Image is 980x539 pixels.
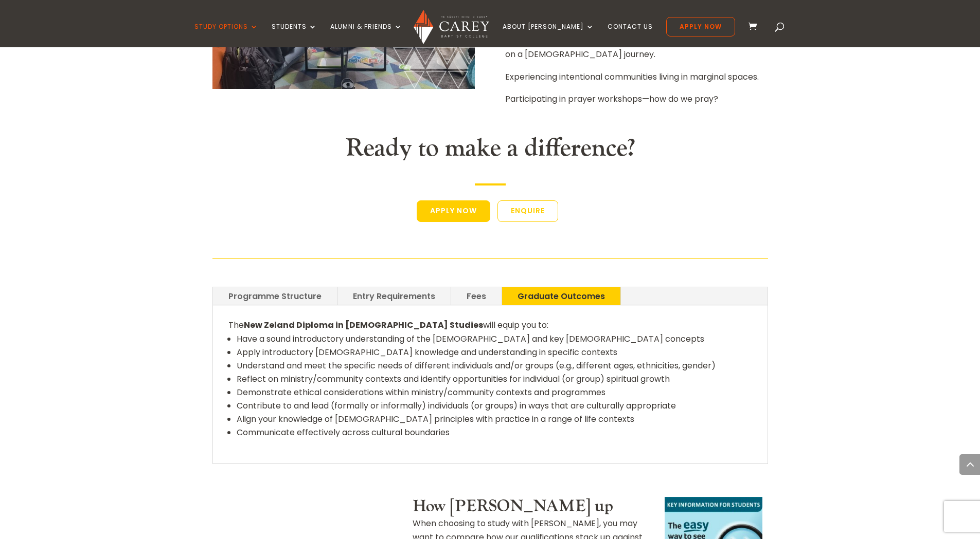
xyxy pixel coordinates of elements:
a: Students [272,23,317,47]
a: Programme Structure [213,287,337,305]
a: Contact Us [608,23,653,47]
li: Reflect on ministry/community contexts and identify opportunities for individual (or group) spiri... [237,373,752,386]
a: Apply Now [417,200,490,222]
li: Understand and meet the specific needs of different individuals and/or groups (e.g., different ag... [237,359,752,373]
li: Apply introductory [DEMOGRAPHIC_DATA] knowledge and understanding in specific contexts [237,346,752,359]
a: Graduate Outcomes [502,287,620,305]
p: Experiencing intentional communities living in marginal spaces. [505,70,768,92]
a: Fees [451,287,502,305]
a: Study Options [194,23,258,47]
li: Contribute to and lead (formally or informally) individuals (or groups) in ways that are cultural... [237,399,752,413]
strong: New Zeland Diploma in [DEMOGRAPHIC_DATA] Studies [244,319,483,331]
h3: How [PERSON_NAME] up [413,497,654,516]
li: Demonstrate ethical considerations within ministry/community contexts and programmes [237,386,752,399]
h2: Ready to make a difference? [212,134,768,169]
a: About [PERSON_NAME] [503,23,594,47]
a: Apply Now [666,17,735,36]
li: Communicate effectively across cultural boundaries [237,426,752,439]
li: Align your knowledge of [DEMOGRAPHIC_DATA] principles with practice in a range of life contexts [237,413,752,426]
a: Alumni & Friends [330,23,402,47]
a: Enquire [497,200,558,222]
a: Entry Requirements [337,287,451,305]
p: The will equip you to: [228,318,752,332]
p: Participating in prayer workshops—how do we pray? [505,92,768,106]
li: Have a sound introductory understanding of the [DEMOGRAPHIC_DATA] and key [DEMOGRAPHIC_DATA] conc... [237,332,752,346]
img: Carey Baptist College [414,10,489,44]
p: Serving at a huge event for the purpose of taking young people on a [DEMOGRAPHIC_DATA] journey. [505,33,768,69]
